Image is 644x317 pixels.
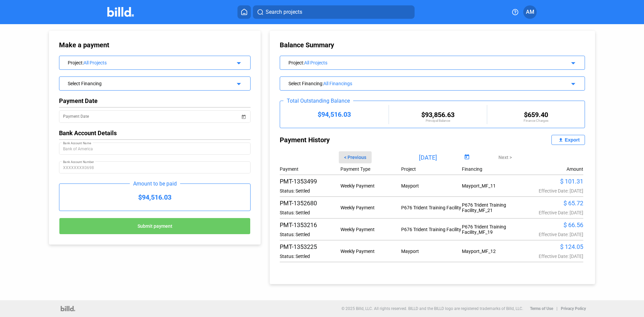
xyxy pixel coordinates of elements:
div: PMT-1353216 [280,221,340,228]
button: Open calendar [240,109,247,116]
div: Mayport_MF_12 [462,249,523,254]
div: Weekly Payment [340,227,401,232]
img: logo [61,306,75,311]
mat-icon: arrow_drop_down [568,58,576,66]
div: $93,856.63 [389,111,486,119]
mat-icon: file_upload [557,136,565,144]
div: All Financings [323,81,547,86]
div: $ 101.31 [523,178,583,185]
span: Next > [498,155,512,160]
div: Total Outstanding Balance [283,98,353,104]
div: Effective Date: [DATE] [523,254,583,259]
div: P676 Trident Training Facility [401,227,462,232]
div: Balance Summary [280,41,585,49]
span: : [303,60,304,65]
div: Amount [567,166,583,172]
div: Principal Balance [389,119,486,122]
div: $ 124.05 [523,243,583,250]
div: Payment Date [59,97,251,104]
div: Make a payment [59,41,174,49]
div: $94,516.03 [59,184,250,211]
div: Select Financing [68,80,224,86]
button: AM [523,5,537,19]
button: Open calendar [462,153,471,162]
mat-icon: arrow_drop_down [568,79,576,87]
span: < Previous [344,155,366,160]
button: Export [551,135,585,145]
div: Effective Date: [DATE] [523,210,583,215]
button: Submit payment [59,218,251,234]
span: : [83,60,84,65]
div: Weekly Payment [340,205,401,210]
div: Mayport [401,249,462,254]
div: $ 66.56 [523,221,583,228]
mat-icon: arrow_drop_down [234,58,242,66]
div: P676 Trident Training Facility [401,205,462,210]
div: Status: Settled [280,254,340,259]
b: Terms of Use [530,306,553,311]
div: Weekly Payment [340,183,401,189]
div: PMT-1353225 [280,243,340,250]
div: Status: Settled [280,210,340,215]
div: Mayport [401,183,462,189]
div: Financing [462,166,523,172]
span: Search projects [266,8,302,16]
div: All Projects [304,60,547,65]
span: AM [526,8,534,16]
button: Search projects [253,5,415,19]
div: Project [401,166,462,172]
div: Finance Charges [487,119,585,122]
div: $94,516.03 [280,110,388,118]
div: Mayport_MF_11 [462,183,523,189]
div: All Projects [84,60,224,65]
button: Next > [493,152,517,163]
div: Amount to be paid [130,180,180,187]
div: PMT-1352680 [280,200,340,207]
div: Effective Date: [DATE] [523,232,583,237]
div: PMT-1353499 [280,178,340,185]
p: © 2025 Billd, LLC. All rights reserved. BILLD and the BILLD logo are registered trademarks of Bil... [341,306,523,311]
div: Payment History [280,135,432,145]
b: Privacy Policy [561,306,586,311]
button: < Previous [339,152,371,163]
div: Payment Type [340,166,401,172]
div: Effective Date: [DATE] [523,188,583,194]
span: Submit payment [138,224,172,229]
div: P676 Trident Training Facility_MF_21 [462,202,523,213]
div: Weekly Payment [340,249,401,254]
span: : [322,81,323,86]
p: | [556,306,557,311]
div: Export [565,137,580,143]
img: Billd Company Logo [107,7,134,17]
div: P676 Trident Training Facility_MF_19 [462,224,523,235]
mat-icon: arrow_drop_down [234,79,242,87]
div: Status: Settled [280,188,340,194]
div: $659.40 [487,111,585,119]
div: Project [68,59,224,65]
div: Status: Settled [280,232,340,237]
div: Project [288,59,547,65]
div: Bank Account Details [59,129,251,137]
div: Payment [280,166,340,172]
div: Select Financing [288,80,547,86]
div: $ 65.72 [523,200,583,207]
